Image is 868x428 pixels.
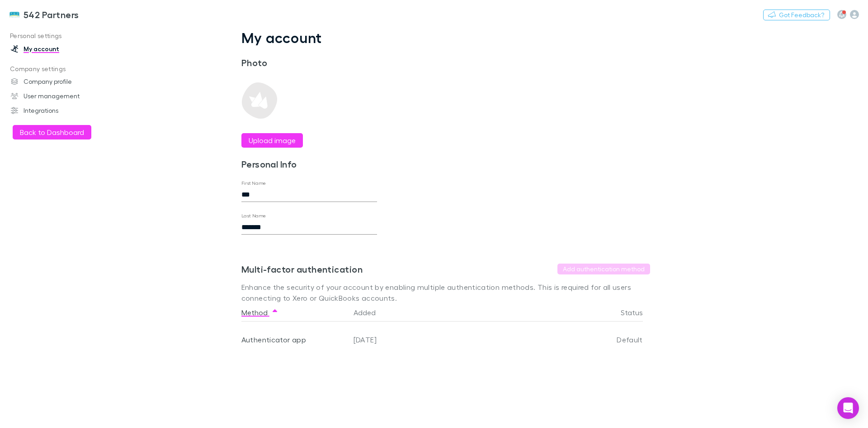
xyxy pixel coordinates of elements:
[241,133,303,148] button: Upload image
[13,125,91,139] button: Back to Dashboard
[350,322,561,358] div: [DATE]
[241,57,377,68] h3: Photo
[2,89,122,103] a: User management
[249,135,296,146] label: Upload image
[2,30,122,42] p: Personal settings
[241,29,650,46] h1: My account
[561,322,643,358] div: Default
[24,9,79,20] h3: 542 Partners
[2,42,122,56] a: My account
[241,303,278,322] button: Method
[621,303,654,322] button: Status
[241,82,278,119] img: Preview
[241,322,346,358] div: Authenticator app
[241,159,377,169] h3: Personal Info
[9,9,20,20] img: 542 Partners's Logo
[241,180,266,187] label: First Name
[4,4,85,25] a: 542 Partners
[241,212,266,219] label: Last Name
[763,10,830,20] button: Got Feedback?
[241,264,363,274] h3: Multi-factor authentication
[354,303,387,322] button: Added
[557,264,650,274] button: Add authentication method
[837,397,859,419] div: Open Intercom Messenger
[2,74,122,89] a: Company profile
[2,103,122,118] a: Integrations
[241,282,650,303] p: Enhance the security of your account by enabling multiple authentication methods. This is require...
[2,63,122,75] p: Company settings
